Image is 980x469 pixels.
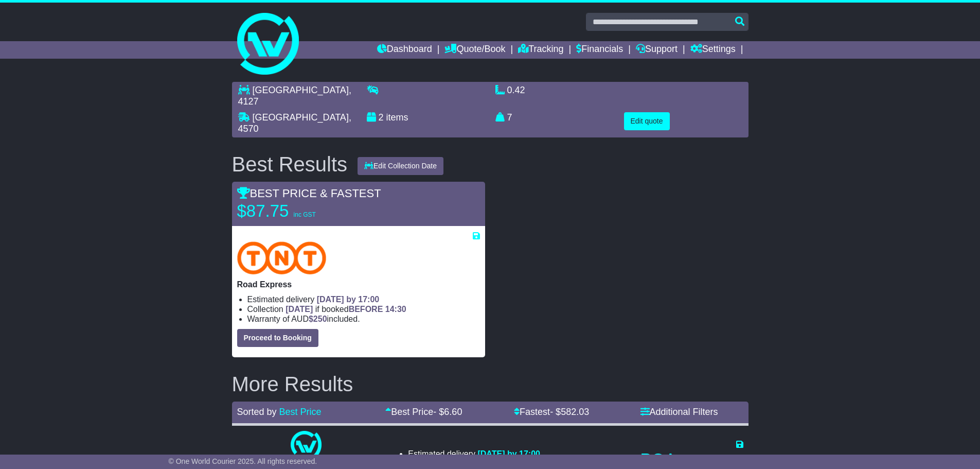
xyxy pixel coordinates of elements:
img: One World Courier: Same Day Nationwide(quotes take 0.5-1 hour) [291,431,322,462]
button: Proceed to Booking [237,329,318,347]
span: Sorted by [237,407,277,417]
a: Fastest- $582.03 [514,407,589,417]
button: Edit quote [624,112,670,130]
img: TNT Domestic: Road Express [237,241,327,274]
a: Tracking [518,41,563,59]
a: Best Price [279,407,322,417]
p: Road Express [237,280,480,289]
span: if booked [286,305,406,314]
h2: More Results [232,373,749,395]
a: Dashboard [377,41,432,59]
p: $87.75 [237,201,366,221]
a: Support [636,41,678,59]
span: [DATE] by 17:00 [317,295,380,304]
span: , 4127 [238,85,351,107]
span: 0.42 [507,85,525,95]
a: Best Price- $6.60 [385,407,462,417]
li: Estimated delivery [247,294,480,304]
button: Edit Collection Date [358,157,443,175]
span: 582.03 [561,407,589,417]
span: 14:30 [385,305,406,314]
div: Best Results [227,153,353,176]
a: Financials [576,41,623,59]
span: © One World Courier 2025. All rights reserved. [169,457,317,465]
span: [DATE] by 17:00 [477,449,540,458]
span: $ [309,315,327,323]
span: [GEOGRAPHIC_DATA] [253,85,349,95]
li: Estimated delivery [408,449,540,459]
span: BEST PRICE & FASTEST [237,187,381,200]
span: 2 [379,112,384,123]
a: Quote/Book [444,41,505,59]
span: , 4570 [238,112,351,134]
span: 7 [507,112,512,123]
span: 250 [313,315,327,323]
span: [GEOGRAPHIC_DATA] [253,112,349,123]
a: Additional Filters [640,407,718,417]
span: [DATE] [286,305,313,314]
span: BEFORE [349,305,383,314]
li: Collection [247,304,480,314]
li: Warranty of AUD included. [247,314,480,324]
span: - $ [550,407,589,417]
span: 6.60 [444,407,462,417]
span: inc GST [294,211,316,218]
span: - $ [433,407,462,417]
a: Settings [690,41,736,59]
span: items [386,112,408,123]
